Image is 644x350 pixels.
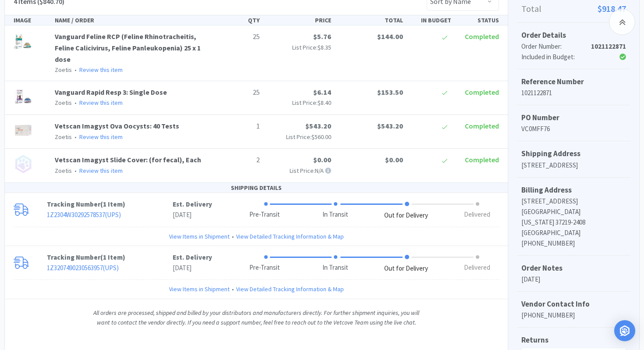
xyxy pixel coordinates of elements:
a: Review this item [79,99,123,107]
p: [DATE] [173,263,212,273]
span: Completed [465,32,499,41]
img: 50940d4169374fd69115e492a0837189_295882.png [14,87,33,106]
img: 09deab778e234cecb7db5bb1a362f6bc_454596.jpeg [14,31,33,50]
a: View Items in Shipment [169,232,230,241]
p: [PHONE_NUMBER] [521,238,626,249]
span: Completed [465,88,499,96]
div: Open Intercom Messenger [614,320,635,341]
p: Est. Delivery [173,252,212,263]
p: [STREET_ADDRESS] [521,196,626,207]
div: Out for Delivery [384,211,428,221]
p: List Price: [267,98,332,107]
span: $5.76 [313,32,331,41]
p: 1 [219,121,259,132]
p: List Price: [267,132,332,142]
p: Est. Delivery [173,199,212,210]
div: IMAGE [10,15,51,25]
h5: Order Details [521,29,626,41]
span: • [73,133,78,141]
p: [PHONE_NUMBER] [521,310,626,321]
span: 1 Item [103,253,123,261]
span: $918.47 [598,2,626,16]
span: • [73,167,78,175]
span: Completed [465,121,499,130]
p: 25 [219,31,259,43]
div: Included in Budget: [521,52,591,62]
a: Vanguard Feline RCP (Feline Rhinotracheitis, Feline Calicivirus, Feline Panleukopenia) 25 x 1 dose [55,32,201,63]
div: In Transit [322,263,348,273]
a: Review this item [79,167,123,175]
span: Zoetis [55,167,72,175]
span: • [230,284,236,294]
p: Total [521,2,626,16]
strong: 1021122871 [591,42,626,50]
h5: Vendor Contact Info [521,298,626,310]
span: $153.50 [377,88,403,96]
span: $8.35 [318,43,331,51]
a: View Detailed Tracking Information & Map [236,284,344,294]
div: Order Number: [521,41,591,52]
div: IN BUDGET [407,15,454,25]
span: Zoetis [55,66,72,74]
p: VC0MFF76 [521,124,626,134]
span: $543.20 [305,121,331,130]
a: Vanguard Rapid Resp 3: Single Dose [55,88,167,96]
div: PRICE [263,15,335,25]
span: • [230,232,236,241]
p: 1021122871 [521,88,626,98]
span: $144.00 [377,32,403,41]
span: $0.00 [313,155,331,164]
h5: Billing Address [521,184,626,196]
span: • [73,99,78,107]
p: [US_STATE] 37219-2408 [GEOGRAPHIC_DATA] [521,217,626,238]
h5: PO Number [521,112,626,124]
p: 2 [219,154,259,166]
span: 1 Item [103,200,123,208]
span: $543.20 [377,121,403,130]
a: Vetscan Imagyst Ova Oocysts: 40 Tests [55,121,179,130]
a: Vetscan Imagyst Slide Cover: (for fecal), Each [55,155,201,164]
div: STATUS [455,15,502,25]
img: 24fe35af8b314d7bbe8c0fad4f307e0d_390463.png [14,121,33,140]
p: [DATE] [173,210,212,220]
span: $560.00 [311,133,331,141]
span: $0.00 [385,155,403,164]
div: Out for Delivery [384,264,428,274]
a: 1Z2304W30292578537(UPS) [47,211,121,219]
div: SHIPPING DETAILS [5,183,508,193]
p: List Price: [267,43,332,52]
h5: Returns [521,334,626,346]
a: Review this item [79,66,123,74]
h5: Shipping Address [521,148,626,160]
div: Delivered [464,263,490,273]
div: TOTAL [335,15,407,25]
span: $8.40 [318,99,331,107]
div: Pre-Transit [249,210,280,220]
a: 1Z3207490230563957(UPS) [47,264,119,272]
p: [DATE] [521,274,626,285]
a: Review this item [79,133,123,141]
span: Zoetis [55,133,72,141]
p: [STREET_ADDRESS] [521,160,626,171]
img: no_image.png [14,154,33,174]
i: All orders are processed, shipped and billed by your distributors and manufacturers directly. For... [93,309,419,326]
div: Delivered [464,210,490,220]
a: View Detailed Tracking Information & Map [236,232,344,241]
span: Completed [465,155,499,164]
p: Tracking Number ( ) [47,252,173,263]
p: List Price: N/A [267,166,332,175]
div: QTY [215,15,263,25]
p: 25 [219,87,259,98]
div: NAME / ORDER [51,15,216,25]
a: View Items in Shipment [169,284,230,294]
h5: Order Notes [521,262,626,274]
p: Tracking Number ( ) [47,199,173,210]
p: [GEOGRAPHIC_DATA] [521,207,626,217]
div: In Transit [322,210,348,220]
h5: Reference Number [521,76,626,88]
div: Pre-Transit [249,263,280,273]
span: • [73,66,78,74]
span: Zoetis [55,99,72,107]
span: $6.14 [313,88,331,96]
